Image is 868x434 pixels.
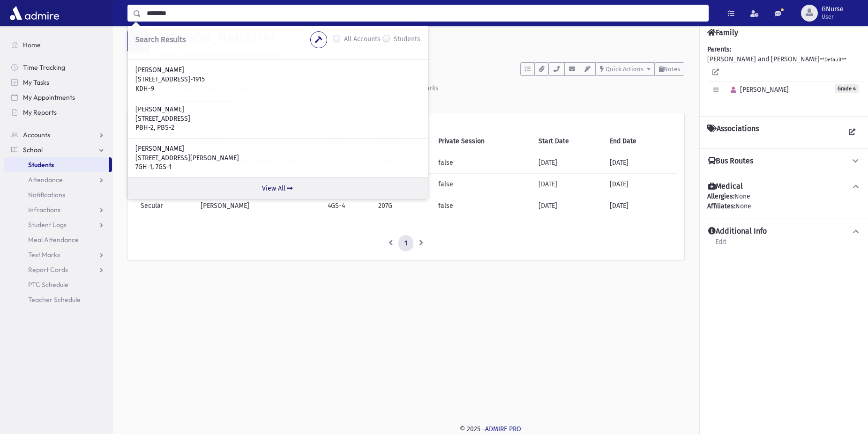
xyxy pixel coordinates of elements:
[141,5,708,22] input: Search
[135,105,420,132] a: [PERSON_NAME] [STREET_ADDRESS] PBH-2, PBS-2
[23,131,50,139] span: Accounts
[707,156,861,166] button: Bus Routes
[533,195,604,216] td: [DATE]
[28,206,60,214] span: Infractions
[322,195,373,216] td: 4GS-4
[4,37,112,52] a: Home
[344,34,381,45] label: All Accounts
[708,156,753,166] h4: Bus Routes
[4,90,112,105] a: My Appointments
[4,277,112,292] a: PTC Schedule
[726,86,789,94] span: [PERSON_NAME]
[822,6,844,13] span: GNurse
[135,84,420,94] p: KDH-9
[707,227,861,236] button: Additional Info
[135,75,420,84] p: [STREET_ADDRESS]-1915
[23,93,75,102] span: My Appointments
[127,30,150,52] div: G
[373,195,433,216] td: 207G
[4,292,112,307] a: Teacher Schedule
[135,35,186,44] span: Search Results
[835,84,859,93] span: Grade 4
[419,84,439,92] div: Marks
[135,144,420,172] a: [PERSON_NAME] [STREET_ADDRESS][PERSON_NAME] 7GH-1, 7GS-1
[23,78,49,87] span: My Tasks
[28,280,68,289] span: PTC Schedule
[708,227,767,236] h4: Additional Info
[533,131,604,152] th: Start Date
[23,108,57,117] span: My Reports
[28,176,63,184] span: Attendance
[4,232,112,247] a: Meal Attendance
[4,60,112,75] a: Time Tracking
[604,173,677,195] td: [DATE]
[28,250,60,259] span: Test Marks
[23,63,65,72] span: Time Tracking
[4,262,112,277] a: Report Cards
[23,41,41,49] span: Home
[4,202,112,217] a: Infractions
[4,142,112,157] a: School
[135,154,420,163] p: [STREET_ADDRESS][PERSON_NAME]
[135,66,420,93] a: [PERSON_NAME] [STREET_ADDRESS]-1915 KDH-9
[4,75,112,90] a: My Tasks
[664,66,680,73] span: Notes
[822,13,844,21] span: User
[28,221,67,229] span: Student Logs
[135,162,420,172] p: 7GH-1, 7GS-1
[4,187,112,202] a: Notifications
[655,62,684,76] button: Notes
[28,191,65,199] span: Notifications
[28,265,68,274] span: Report Cards
[715,236,727,253] a: Edit
[4,172,112,187] a: Attendance
[707,191,861,211] div: None
[23,146,43,154] span: School
[4,157,109,172] a: Students
[135,195,195,216] td: Secular
[128,177,428,199] a: View All
[394,34,420,45] label: Students
[433,195,533,216] td: false
[433,152,533,173] td: false
[606,66,644,73] span: Quick Actions
[707,192,734,200] b: Allergies:
[4,247,112,262] a: Test Marks
[707,124,759,141] h4: Associations
[4,105,112,120] a: My Reports
[127,76,173,102] a: Activity
[707,182,861,191] button: Medical
[707,45,731,53] b: Parents:
[533,152,604,173] td: [DATE]
[195,195,322,216] td: [PERSON_NAME]
[433,173,533,195] td: false
[7,4,61,22] img: AdmirePro
[4,127,112,142] a: Accounts
[398,235,413,252] a: 1
[604,131,677,152] th: End Date
[485,425,521,433] a: ADMIRE PRO
[604,195,677,216] td: [DATE]
[135,66,420,75] p: [PERSON_NAME]
[844,124,861,141] a: View all Associations
[708,182,743,191] h4: Medical
[135,105,420,114] p: [PERSON_NAME]
[28,161,54,169] span: Students
[604,152,677,173] td: [DATE]
[596,62,655,76] button: Quick Actions
[127,424,853,434] div: © 2025 -
[4,217,112,232] a: Student Logs
[433,131,533,152] th: Private Session
[707,44,861,109] div: [PERSON_NAME] and [PERSON_NAME]
[28,295,81,304] span: Teacher Schedule
[135,144,420,154] p: [PERSON_NAME]
[135,114,420,124] p: [STREET_ADDRESS]
[533,173,604,195] td: [DATE]
[135,123,420,132] p: PBH-2, PBS-2
[707,202,735,210] b: Affiliates:
[28,235,79,244] span: Meal Attendance
[707,201,861,211] div: None
[707,28,738,37] h4: Family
